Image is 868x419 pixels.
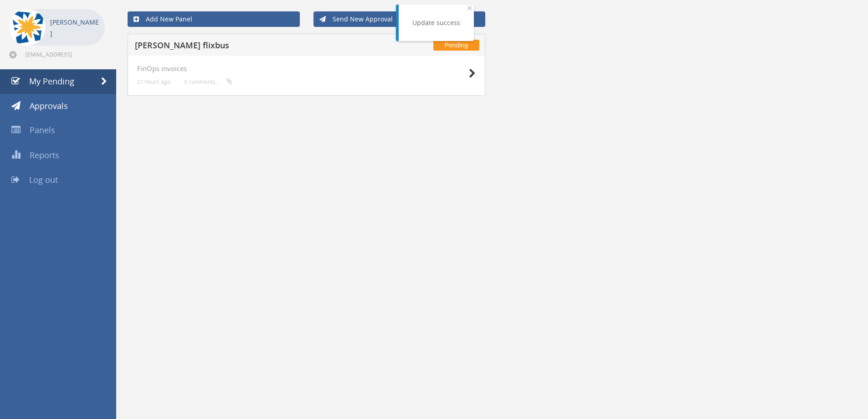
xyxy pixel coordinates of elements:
[137,78,170,85] small: 21 hours ago
[26,51,103,58] span: [EMAIL_ADDRESS][DOMAIN_NAME]
[30,150,59,160] span: Reports
[467,1,473,14] span: ×
[30,124,55,135] span: Panels
[30,100,68,111] span: Approvals
[137,65,476,72] h4: FinOps invoices
[135,41,375,52] h5: [PERSON_NAME] flixbus
[313,11,486,27] a: Send New Approval
[184,78,232,85] small: 0 comments...
[50,16,100,39] p: [PERSON_NAME]
[29,76,74,87] span: My Pending
[412,18,460,27] div: Update success
[128,11,300,27] a: Add New Panel
[29,174,58,185] span: Log out
[433,40,479,51] span: Pending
